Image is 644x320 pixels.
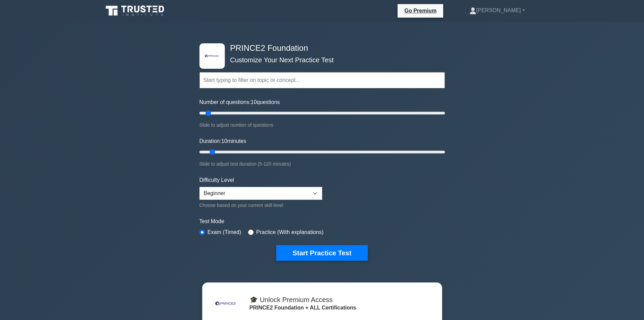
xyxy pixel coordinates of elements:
[199,72,445,88] input: Start typing to filter on topic or concept...
[199,201,322,209] div: Choose based on your current skill level
[199,176,234,184] label: Difficulty Level
[199,160,445,168] div: Slide to adjust test duration (5-120 minutes)
[199,98,280,106] label: Number of questions: questions
[400,6,440,15] a: Go Premium
[256,228,324,236] label: Practice (With explanations)
[199,217,445,226] label: Test Mode
[199,121,445,129] div: Slide to adjust number of questions
[221,138,227,144] span: 10
[228,43,412,53] h4: PRINCE2 Foundation
[208,228,241,236] label: Exam (Timed)
[453,4,541,17] a: [PERSON_NAME]
[199,137,246,145] label: Duration: minutes
[251,99,257,105] span: 10
[276,245,367,261] button: Start Practice Test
